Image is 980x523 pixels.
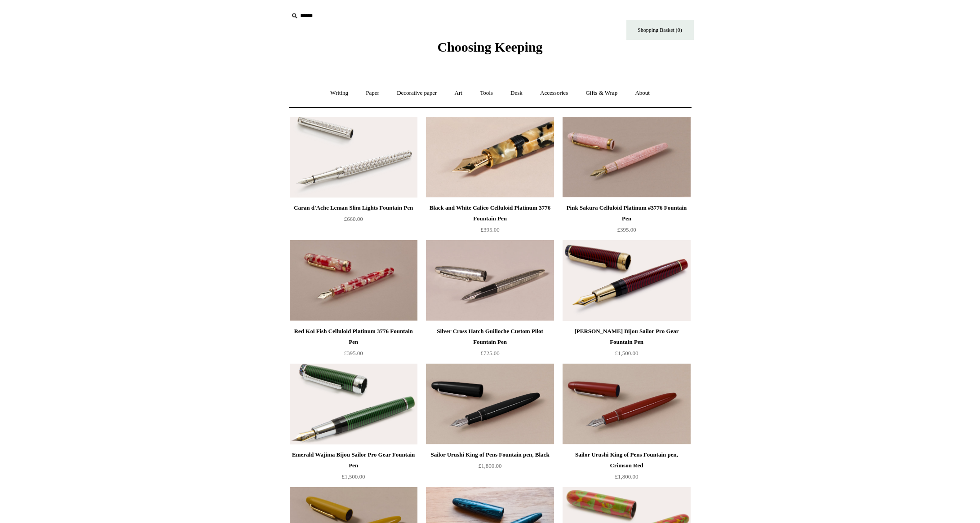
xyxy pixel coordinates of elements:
[290,364,417,444] img: Emerald Wajima Bijou Sailor Pro Gear Fountain Pen
[577,81,625,105] a: Gifts & Wrap
[426,364,554,444] img: Sailor Urushi King of Pens Fountain pen, Black
[615,350,639,356] span: £1,500.00
[563,117,690,198] a: Pink Sakura Celluloid Platinum #3776 Fountain Pen Pink Sakura Celluloid Platinum #3776 Fountain Pen
[563,202,690,239] a: Pink Sakura Celluloid Platinum #3776 Fountain Pen £395.00
[292,326,415,347] div: Red Koi Fish Celluloid Platinum 3776 Fountain Pen
[290,364,417,444] a: Emerald Wajima Bijou Sailor Pro Gear Fountain Pen Emerald Wajima Bijou Sailor Pro Gear Fountain Pen
[565,449,688,471] div: Sailor Urushi King of Pens Fountain pen, Crimson Red
[480,350,499,356] span: £725.00
[480,226,499,233] span: £395.00
[479,462,502,469] span: £1,800.00
[428,202,551,224] div: Black and White Calico Celluloid Platinum 3776 Fountain Pen
[532,81,576,105] a: Accessories
[342,473,365,480] span: £1,500.00
[290,117,417,198] img: Caran d'Ache Leman Slim Lights Fountain Pen
[322,81,356,105] a: Writing
[292,449,415,471] div: Emerald Wajima Bijou Sailor Pro Gear Fountain Pen
[426,364,554,444] a: Sailor Urushi King of Pens Fountain pen, Black Sailor Urushi King of Pens Fountain pen, Black
[426,117,554,198] a: Black and White Calico Celluloid Platinum 3776 Fountain Pen Black and White Calico Celluloid Plat...
[563,364,690,444] a: Sailor Urushi King of Pens Fountain pen, Crimson Red Sailor Urushi King of Pens Fountain pen, Cri...
[426,240,554,321] img: Silver Cross Hatch Guilloche Custom Pilot Fountain Pen
[615,473,639,480] span: £1,800.00
[502,81,531,105] a: Desk
[290,117,417,198] a: Caran d'Ache Leman Slim Lights Fountain Pen Caran d'Ache Leman Slim Lights Fountain Pen
[627,81,658,105] a: About
[426,449,554,486] a: Sailor Urushi King of Pens Fountain pen, Black £1,800.00
[565,326,688,347] div: [PERSON_NAME] Bijou Sailor Pro Gear Fountain Pen
[563,326,690,363] a: [PERSON_NAME] Bijou Sailor Pro Gear Fountain Pen £1,500.00
[426,117,554,198] img: Black and White Calico Celluloid Platinum 3776 Fountain Pen
[428,449,551,460] div: Sailor Urushi King of Pens Fountain pen, Black
[437,47,542,53] a: Choosing Keeping
[563,449,690,486] a: Sailor Urushi King of Pens Fountain pen, Crimson Red £1,800.00
[472,81,501,105] a: Tools
[563,364,690,444] img: Sailor Urushi King of Pens Fountain pen, Crimson Red
[428,326,551,347] div: Silver Cross Hatch Guilloche Custom Pilot Fountain Pen
[426,202,554,239] a: Black and White Calico Celluloid Platinum 3776 Fountain Pen £395.00
[563,240,690,321] img: Ruby Wajima Bijou Sailor Pro Gear Fountain Pen
[290,240,417,321] img: Red Koi Fish Celluloid Platinum 3776 Fountain Pen
[292,202,415,213] div: Caran d'Ache Leman Slim Lights Fountain Pen
[290,202,417,239] a: Caran d'Ache Leman Slim Lights Fountain Pen £660.00
[563,117,690,198] img: Pink Sakura Celluloid Platinum #3776 Fountain Pen
[437,40,542,54] span: Choosing Keeping
[617,226,636,233] span: £395.00
[563,240,690,321] a: Ruby Wajima Bijou Sailor Pro Gear Fountain Pen Ruby Wajima Bijou Sailor Pro Gear Fountain Pen
[426,240,554,321] a: Silver Cross Hatch Guilloche Custom Pilot Fountain Pen Silver Cross Hatch Guilloche Custom Pilot ...
[290,449,417,486] a: Emerald Wajima Bijou Sailor Pro Gear Fountain Pen £1,500.00
[447,81,470,105] a: Art
[426,326,554,363] a: Silver Cross Hatch Guilloche Custom Pilot Fountain Pen £725.00
[389,81,445,105] a: Decorative paper
[344,350,363,356] span: £395.00
[358,81,387,105] a: Paper
[344,215,363,222] span: £660.00
[565,202,688,224] div: Pink Sakura Celluloid Platinum #3776 Fountain Pen
[290,326,417,363] a: Red Koi Fish Celluloid Platinum 3776 Fountain Pen £395.00
[290,240,417,321] a: Red Koi Fish Celluloid Platinum 3776 Fountain Pen Red Koi Fish Celluloid Platinum 3776 Fountain Pen
[626,20,694,40] a: Shopping Basket (0)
